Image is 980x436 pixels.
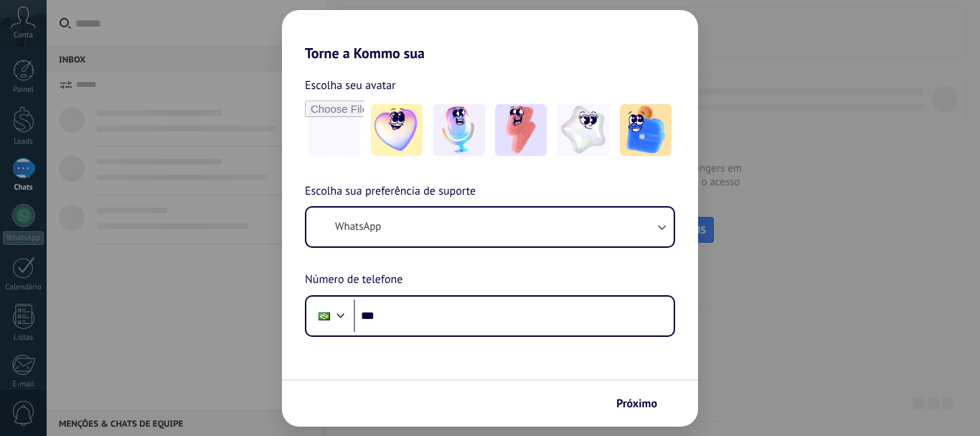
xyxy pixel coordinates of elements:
img: -4.jpeg [557,104,609,156]
img: -1.jpeg [371,104,423,156]
div: Brazil: + 55 [311,301,338,331]
span: Escolha sua preferência de suporte [305,182,476,201]
h2: Torne a Kommo sua [282,10,698,62]
button: WhatsApp [306,208,674,246]
span: WhatsApp [335,220,381,234]
span: Próximo [616,399,657,409]
img: -3.jpeg [495,104,547,156]
img: -2.jpeg [433,104,485,156]
button: Próximo [610,391,677,416]
span: Escolha seu avatar [305,76,396,95]
img: -5.jpeg [620,104,672,156]
span: Número de telefone [305,271,402,289]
